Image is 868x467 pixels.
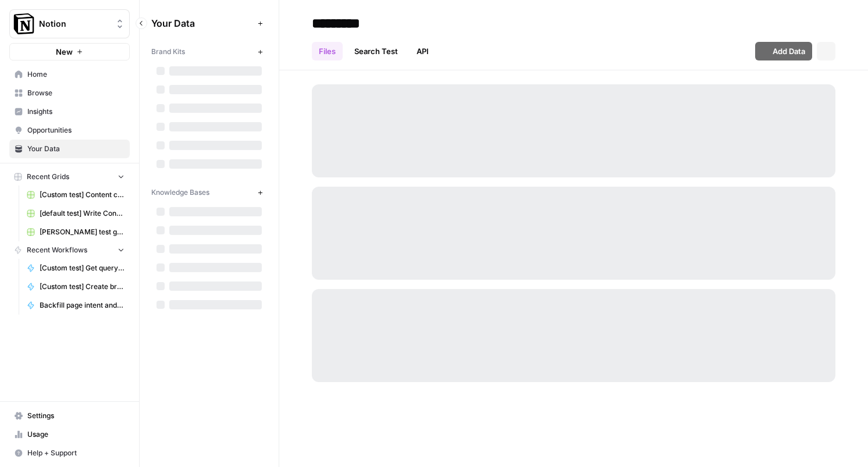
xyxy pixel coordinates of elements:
span: [default test] Write Content Briefs [40,208,124,219]
span: Home [27,69,124,80]
a: Backfill page intent and keywords [22,296,130,315]
span: Knowledge Bases [151,187,209,198]
span: Your Data [151,16,253,30]
a: [Custom test] Get query fanout from topic [22,259,130,277]
a: [Custom test] Content creation flow [22,186,130,204]
span: Backfill page intent and keywords [40,300,124,311]
button: Help + Support [9,444,130,462]
a: Your Data [9,140,130,158]
span: Browse [27,88,124,98]
a: [PERSON_NAME] test grid [22,223,130,241]
a: Search Test [347,42,405,60]
button: Workspace: Notion [9,9,130,38]
button: Recent Grids [9,168,130,186]
span: Settings [27,411,124,421]
span: Brand Kits [151,47,185,57]
img: Notion Logo [13,13,34,34]
a: Browse [9,84,130,102]
a: Opportunities [9,121,130,140]
span: Insights [27,106,124,117]
span: Help + Support [27,448,124,458]
span: New [56,46,73,58]
a: [default test] Write Content Briefs [22,204,130,223]
a: Home [9,65,130,84]
span: Notion [39,18,109,30]
button: Add Data [755,42,812,60]
span: Usage [27,429,124,440]
span: [Custom test] Create briefs from query inputs [40,281,124,292]
a: Insights [9,102,130,121]
span: Recent Workflows [27,245,87,255]
a: Files [312,42,343,60]
a: Usage [9,425,130,444]
button: New [9,43,130,60]
span: [PERSON_NAME] test grid [40,227,124,237]
span: Add Data [773,45,805,57]
span: Opportunities [27,125,124,136]
span: Your Data [27,144,124,154]
a: Settings [9,407,130,425]
span: Recent Grids [27,172,69,182]
a: API [410,42,436,60]
a: [Custom test] Create briefs from query inputs [22,277,130,296]
span: [Custom test] Get query fanout from topic [40,263,124,273]
span: [Custom test] Content creation flow [40,190,124,200]
button: Recent Workflows [9,241,130,259]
